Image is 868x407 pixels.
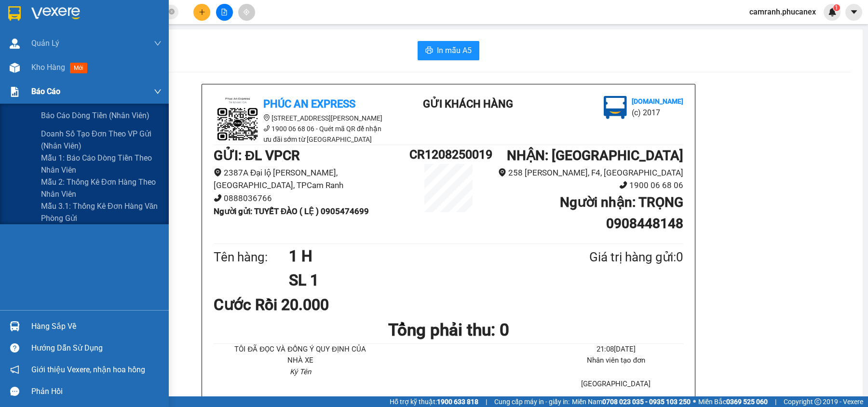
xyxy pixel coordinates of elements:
span: phone [619,181,627,189]
span: down [154,40,162,47]
img: logo.jpg [12,12,60,60]
span: phone [263,125,270,132]
span: Giới thiệu Vexere, nhận hoa hồng [31,364,145,376]
span: camranh.phucanex [742,6,824,18]
span: environment [214,168,222,176]
span: message [10,387,19,396]
img: logo-vxr [8,6,21,21]
strong: 0369 525 060 [726,398,768,406]
span: Mẫu 2: Thống kê đơn hàng theo nhân viên [41,176,162,200]
img: solution-icon [10,87,20,97]
span: caret-down [850,8,858,16]
b: NHẬN : [GEOGRAPHIC_DATA] [507,148,683,163]
div: Hàng sắp về [31,319,162,334]
span: file-add [221,9,228,15]
button: file-add [216,4,233,21]
span: Quản Lý [31,37,59,49]
div: Tên hàng: [214,247,289,267]
img: warehouse-icon [10,63,20,73]
span: environment [263,114,270,121]
strong: 1900 633 818 [437,398,478,406]
span: Kho hàng [31,63,65,72]
li: TÔI ĐÃ ĐỌC VÀ ĐỒNG Ý QUY ĐỊNH CỦA NHÀ XE [233,344,367,366]
li: [STREET_ADDRESS][PERSON_NAME] [214,113,387,123]
h1: CR1208250019 [409,145,488,164]
span: | [775,396,776,407]
li: 1900 06 68 06 - Quét mã QR để nhận ưu đãi sớm từ [GEOGRAPHIC_DATA] [214,123,387,145]
h1: 1 H [289,244,542,268]
b: Gửi khách hàng [423,98,513,110]
button: caret-down [845,4,862,21]
img: icon-new-feature [828,8,837,16]
b: Phúc An Express [12,62,50,124]
span: 1 [835,4,838,11]
span: Hỗ trợ kỹ thuật: [390,396,478,407]
span: down [154,88,162,95]
img: warehouse-icon [10,321,20,331]
li: 1900 06 68 06 [488,179,683,192]
li: [GEOGRAPHIC_DATA] [549,379,683,390]
div: Phản hồi [31,384,162,399]
li: 258 [PERSON_NAME], F4, [GEOGRAPHIC_DATA] [488,166,683,179]
h1: SL 1 [289,268,542,292]
b: [DOMAIN_NAME] [81,37,133,44]
span: ⚪️ [693,400,696,404]
strong: 0708 023 035 - 0935 103 250 [602,398,691,406]
span: aim [243,9,250,15]
img: logo.jpg [214,96,262,144]
span: mới [70,63,87,73]
button: aim [238,4,255,21]
h1: Tổng phải thu: 0 [214,317,683,343]
span: copyright [814,398,821,405]
span: environment [498,168,506,176]
span: | [486,396,487,407]
span: printer [425,46,433,55]
img: logo.jpg [604,96,627,119]
span: Miền Nam [572,396,691,407]
span: close-circle [169,8,175,17]
span: notification [10,365,19,374]
span: In mẫu A5 [437,44,472,56]
sup: 1 [833,4,840,11]
img: warehouse-icon [10,39,20,49]
li: 2387A Đại lộ [PERSON_NAME], [GEOGRAPHIC_DATA], TPCam Ranh [214,166,409,192]
span: Doanh số tạo đơn theo VP gửi (nhân viên) [41,128,162,152]
li: 0888036766 [214,192,409,205]
span: Miền Bắc [698,396,768,407]
span: phone [214,194,222,202]
div: Hướng dẫn sử dụng [31,341,162,355]
span: Mẫu 3.1: Thống kê đơn hàng văn phòng gửi [41,200,162,224]
b: Người nhận : TRỌNG 0908448148 [560,194,683,231]
i: Ký Tên [290,367,311,376]
div: Cước Rồi 20.000 [214,293,368,317]
li: (c) 2017 [81,46,133,58]
button: plus [193,4,210,21]
b: Gửi khách hàng [59,14,95,59]
span: Cung cấp máy in - giấy in: [494,396,570,407]
span: Báo cáo [31,85,60,97]
img: logo.jpg [105,12,128,35]
b: Phúc An Express [263,98,355,110]
b: [DOMAIN_NAME] [632,97,683,105]
b: Người gửi : TUYẾT ĐÀO ( LỆ ) 0905474699 [214,206,369,216]
li: Nhân viên tạo đơn [549,355,683,366]
li: 21:08[DATE] [549,344,683,355]
span: Mẫu 1: Báo cáo dòng tiền theo nhân viên [41,152,162,176]
span: question-circle [10,343,19,353]
span: close-circle [169,9,175,14]
li: (c) 2017 [632,107,683,119]
button: printerIn mẫu A5 [418,41,479,60]
div: Giá trị hàng gửi: 0 [542,247,683,267]
span: plus [199,9,205,15]
b: GỬI : ĐL VPCR [214,148,300,163]
span: Báo cáo dòng tiền (nhân viên) [41,109,149,122]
